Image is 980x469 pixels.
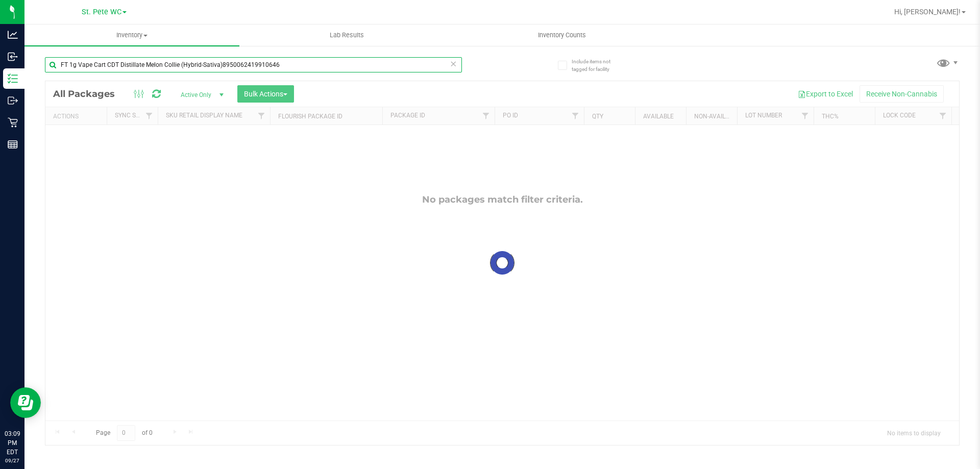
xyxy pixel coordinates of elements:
[8,52,18,62] inline-svg: Inbound
[450,57,457,70] span: Clear
[316,31,378,40] span: Lab Results
[239,24,454,46] a: Lab Results
[524,31,600,40] span: Inventory Counts
[82,8,121,16] span: St. Pete WC
[5,457,20,464] p: 09/27
[5,429,20,457] p: 03:09 PM EDT
[572,58,623,73] span: Include items not tagged for facility
[10,387,41,418] iframe: Resource center
[8,95,18,106] inline-svg: Outbound
[8,30,18,40] inline-svg: Analytics
[8,139,18,150] inline-svg: Reports
[8,117,18,128] inline-svg: Retail
[24,31,239,40] span: Inventory
[8,73,18,84] inline-svg: Inventory
[24,24,239,46] a: Inventory
[454,24,669,46] a: Inventory Counts
[894,8,961,16] span: Hi, [PERSON_NAME]!
[45,57,462,72] input: Search Package ID, Item Name, SKU, Lot or Part Number...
